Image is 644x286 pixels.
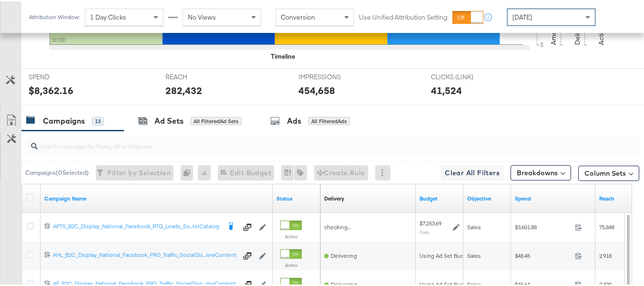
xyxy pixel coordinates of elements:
[599,251,612,258] span: 2,918
[271,51,295,60] div: Timeline
[281,11,315,20] span: Conversion
[165,82,202,96] div: 282,432
[38,131,585,150] input: Search Campaigns by Name, ID or Objective
[181,164,198,179] div: 0
[419,218,441,226] div: $7,253.69
[431,82,462,96] div: 41,524
[549,1,558,43] text: Amount (USD)
[308,116,350,124] div: All Filtered Ads
[287,114,301,125] div: Ads
[29,12,80,19] div: Attribution Window:
[467,222,481,229] span: Sales
[280,232,302,238] label: Active
[324,222,350,229] span: checking...
[29,71,100,80] span: SPEND
[188,11,216,20] span: No Views
[578,164,639,180] button: Column Sets
[43,114,85,125] div: Campaigns
[165,71,237,80] span: REACH
[515,193,592,201] a: The total amount spent to date.
[280,261,302,267] label: Active
[191,116,242,124] div: All Filtered Ad Sets
[324,193,344,201] div: Delivery
[467,251,481,258] span: Sales
[324,193,344,201] a: Reflects the ability of your Ad Campaign to achieve delivery based on ad states, schedule and bud...
[419,228,429,233] sub: Daily
[511,164,571,179] button: Breakdowns
[359,11,449,21] label: Use Unified Attribution Setting:
[25,167,89,176] div: Campaigns ( 0 Selected)
[515,222,571,229] span: $3,601.88
[441,164,503,179] button: Clear All Filters
[445,166,500,178] span: Clear All Filters
[298,71,370,80] span: IMPRESSIONS
[419,193,460,201] a: The maximum amount you're willing to spend on your ads, on average each day or over the lifetime ...
[599,222,614,229] span: 75,848
[599,193,639,201] a: The number of people your ad was served to.
[467,193,507,201] a: Your campaign's objective.
[44,193,269,201] a: Your campaign name.
[515,251,571,258] span: $48.45
[331,251,357,258] span: Delivering
[573,19,582,43] text: Delivery
[53,250,237,257] div: AHL_B2C_Display_National_Facebook_PRO_Traffic_SocialDis...iewContent
[53,221,221,231] a: APTS_B2C_Display_National_Facebook_RTG_Leads_So...telCatalog
[53,221,221,229] div: APTS_B2C_Display_National_Facebook_RTG_Leads_So...telCatalog
[512,11,532,20] span: [DATE]
[29,82,73,96] div: $8,362.16
[276,193,317,201] a: Shows the current state of your Ad Campaign.
[419,251,472,258] div: Using Ad Set Budget
[53,278,237,286] div: AF_B2C_Display_National_Facebook_PRO_Traffic_SocialDisp...iewContent
[154,114,184,125] div: Ad Sets
[298,82,335,96] div: 454,658
[431,71,502,80] span: CLICKS (LINK)
[92,116,103,124] div: 13
[597,21,605,43] text: Actions
[53,250,237,259] a: AHL_B2C_Display_National_Facebook_PRO_Traffic_SocialDis...iewContent
[90,11,126,20] span: 1 Day Clicks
